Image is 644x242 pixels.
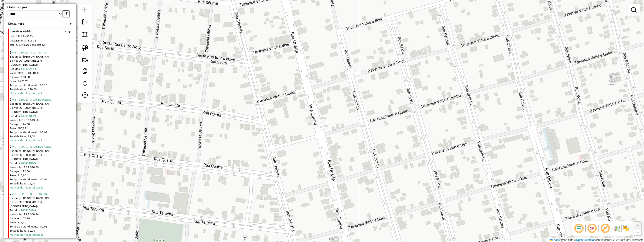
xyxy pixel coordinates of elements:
[10,59,71,67] div: Bairro: CUTIJUBA (BELEM / [GEOGRAPHIC_DATA])
[11,98,51,101] a: 746 - DEPOSITO CASTANHEIRA
[80,67,90,77] a: Criar modelo
[33,68,36,70] i: Observações
[10,130,71,134] div: Tempo de atendimento: 00:07
[42,43,46,46] span: 4/7
[33,162,36,165] i: Observações
[10,43,40,46] span: Total de atividades/pedidos
[10,114,71,118] div: Pedidos:
[10,83,71,87] div: Tempo de atendimento: 00:18
[21,161,36,165] a: 14043401
[304,119,315,123] div: Atividade não roteirizada - DEPOSITO DO RAUDSON
[10,34,21,38] span: Peso total
[10,79,71,83] div: Peso: 1.721,20
[10,71,71,75] div: Valor total: R$ 10.881,00
[637,222,639,228] span: +
[463,147,474,152] div: Atividade não roteirizada - DEP. CASA DA CERVEJA
[10,39,26,42] span: Cubagem total
[10,122,71,126] div: Cubagem: 26,00
[21,34,22,38] span: :
[10,181,71,186] div: Total de itens: 24,00
[600,223,611,234] span: Exibir rótulo
[10,225,71,229] div: Tempo de atendimento: 00:05
[33,209,36,212] i: Observações
[22,34,33,38] span: 3.246,22
[10,169,71,173] div: Cubagem: 12,00
[80,55,90,65] a: Criar rota
[10,229,71,233] div: Total de itens: 52,00
[10,220,71,225] div: Peso: 218,40
[10,212,71,216] div: Valor total: R$ 2.008,76
[62,10,70,17] button: Ordem decrescente
[629,5,639,15] a: Exibir filtros
[10,139,43,142] a: Motivos da não roteirização
[82,31,88,38] img: Selecionar atividades - polígono
[10,102,71,106] div: Endereço: [PERSON_NAME] SN
[10,75,71,79] div: Cubagem: 60,00
[10,153,71,161] div: Bairro: CUTIJUBA (BELEM / [GEOGRAPHIC_DATA])
[623,225,630,232] img: Exibir/Ocultar setores
[82,45,88,51] img: Selecionar atividades - laço
[40,43,41,46] span: :
[634,229,641,235] a: Zoom out
[10,106,71,114] div: Bairro: CUTIJUBA (BELEM / [GEOGRAPHIC_DATA])
[80,17,90,28] a: Exportar sessão
[10,173,71,177] div: Peso: 310,80
[634,222,641,229] a: Zoom in
[561,238,562,242] span: |
[10,134,71,138] div: Total de itens: 52,00
[10,126,71,130] div: Peso: 685,92
[10,200,71,208] div: Bairro: CUTIJUBA (BELEM / [GEOGRAPHIC_DATA])
[587,223,598,234] span: Ocultar NR
[10,208,71,212] div: Pedidos:
[21,208,36,212] a: 14043399
[28,39,36,42] span: 116,38
[10,55,71,59] div: Endereço: [PERSON_NAME] SN
[574,223,584,234] span: Ocultar deslocamento
[171,115,182,120] div: Atividade não roteirizada - MINIBOX CORINTHIANS
[10,177,71,181] div: Tempo de atendimento: 00:03
[26,39,27,42] span: :
[10,161,71,165] div: Pedidos:
[316,119,328,123] div: Atividade não roteirizada - DEPOSITO DO RAUDSON
[33,115,36,117] i: Observações
[10,216,71,220] div: Cubagem: 07,28
[613,225,620,232] img: Fluxo de ruas
[10,165,71,169] div: Valor total: R$ 1.810,80
[21,67,36,70] a: 14043398
[10,118,71,122] div: Valor total: R$ 6.613,60
[407,103,418,107] div: Atividade não roteirizada - COMERCIAL RIBEIRO
[10,67,71,71] div: Pedidos:
[82,57,88,63] img: Criar rota
[80,5,90,16] a: Nova sessão e pesquisa
[11,145,51,148] a: 746 - DEPOSITO CASTANHEIRA
[10,92,43,95] a: Motivos da não roteirização
[80,79,90,89] a: Reroteirizar Sessão
[549,238,644,242] div: Map data © contributors,© 2025 TomTom, Microsoft
[10,29,59,34] span: Container Padrão
[10,233,43,236] a: Motivos da não roteirização
[10,87,71,91] div: Total de itens: 120,00
[10,149,71,153] div: Endereço: [PERSON_NAME] SN
[11,192,47,196] a: 543 - DEPOSITO DO TIGRaO
[7,4,73,10] label: Ordenar por:
[327,192,339,196] div: Atividade não roteirizada - COMIDA CASEIRA DA LI
[10,196,71,200] div: Endereço: [PERSON_NAME] SN
[576,238,596,242] a: OpenStreetMap
[10,186,43,189] a: Motivos da não roteirização
[8,21,59,26] span: Containers
[11,51,47,54] a: 543 - DEPOSITO DO TIGRaO
[21,114,36,118] a: 14043400
[637,229,639,235] span: −
[550,238,561,242] a: Leaflet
